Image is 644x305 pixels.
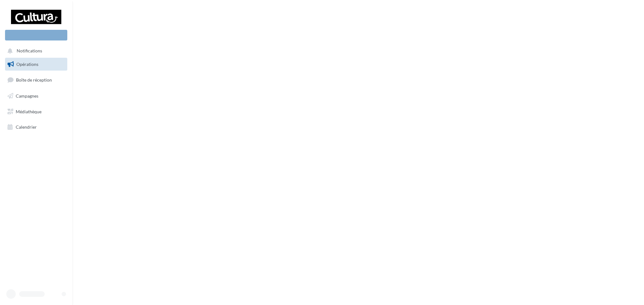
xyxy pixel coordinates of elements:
span: Calendrier [16,124,37,130]
span: Médiathèque [16,109,42,114]
a: Calendrier [4,120,69,134]
a: Opérations [4,58,69,71]
span: Boîte de réception [16,77,52,83]
span: Notifications [17,48,42,54]
div: Nouvelle campagne [5,30,67,40]
a: Campagnes [4,89,69,103]
span: Campagnes [16,93,38,99]
a: Médiathèque [4,105,69,118]
a: Boîte de réception [4,73,69,87]
span: Opérations [16,62,38,67]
